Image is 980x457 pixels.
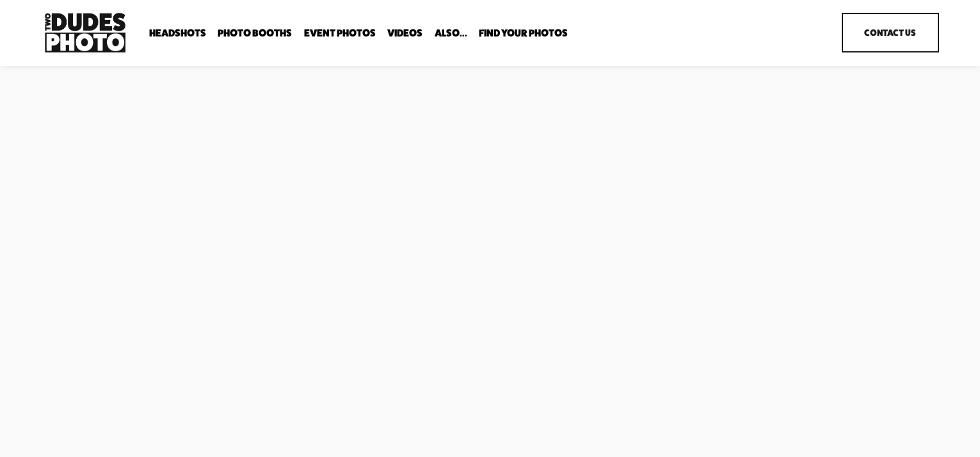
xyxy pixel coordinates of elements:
a: Contact Us [842,13,939,52]
span: Photo Booths [218,28,292,38]
a: folder dropdown [218,27,292,39]
a: folder dropdown [479,27,568,39]
span: Headshots [149,28,206,38]
strong: Two Dudes Photo is a full-service photography & video production agency delivering premium experi... [41,263,370,326]
h1: Unmatched Quality. Unparalleled Speed. [41,98,373,241]
span: Also... [435,28,467,38]
img: Two Dudes Photo | Headshots, Portraits &amp; Photo Booths [41,10,129,56]
a: Event Photos [304,27,376,39]
a: folder dropdown [435,27,467,39]
a: Videos [387,27,422,39]
span: Find Your Photos [479,28,568,38]
a: folder dropdown [149,27,206,39]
